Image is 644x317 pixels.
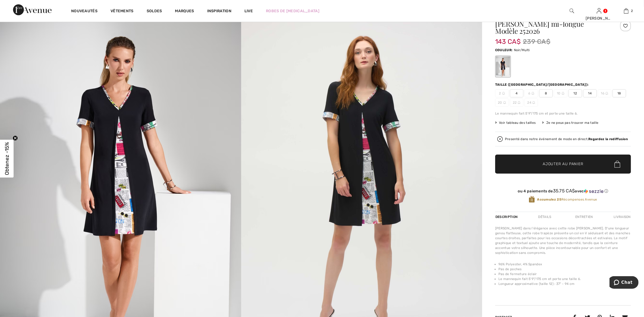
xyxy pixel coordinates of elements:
span: 8 [539,89,553,97]
button: Close teaser [12,135,18,141]
li: Le mannequin fait 5'9"/175 cm et porte une taille 6. [498,276,631,281]
img: Regardez la rediffusion [497,136,503,142]
span: 18 [612,89,626,97]
div: [PERSON_NAME] [586,16,612,21]
div: Livraison [612,212,631,222]
strong: Regardez la rediffusion [588,137,628,141]
img: Mes infos [597,8,601,14]
span: 20 [495,99,509,107]
img: ring-m.svg [502,92,505,95]
a: Se connecter [597,8,601,13]
span: 24 [524,99,538,107]
span: 12 [568,89,582,97]
a: 2 [613,8,639,14]
img: ring-m.svg [605,92,608,95]
div: Détails [534,212,556,222]
div: Entretien [571,212,598,222]
img: Mon panier [624,8,629,14]
span: 2 [495,89,509,97]
span: Obtenez -15% [4,142,10,175]
img: ring-m.svg [518,101,520,104]
img: ring-m.svg [532,92,534,95]
div: [PERSON_NAME] dans l'élégance avec cette robe [PERSON_NAME]. D'une longueur genou flatteuse, cett... [495,226,631,255]
div: Je ne peux pas trouver ma taille [542,120,599,125]
div: Presenté dans notre événement de mode en direct. [505,137,628,141]
div: Description [495,212,519,222]
img: Sezzle [584,189,604,194]
img: ring-m.svg [532,101,535,104]
li: Pas de poches [498,267,631,272]
li: 96% Polyester, 4% Spandex [498,262,631,267]
span: 10 [554,89,567,97]
span: 14 [583,89,597,97]
div: Taille ([GEOGRAPHIC_DATA]/[GEOGRAPHIC_DATA]): [495,82,590,87]
button: Ajouter au panier [495,155,631,174]
div: Noir/Multi [496,56,510,77]
div: ou 4 paiements de35.75 CA$avecSezzle Cliquez pour en savoir plus sur Sezzle [495,188,631,196]
div: ou 4 paiements de avec [495,188,631,194]
span: Inspiration [207,9,231,14]
span: 35.75 CA$ [553,188,575,193]
img: ring-m.svg [503,101,506,104]
img: recherche [570,8,574,14]
a: Live [244,8,253,14]
span: 6 [524,89,538,97]
span: 16 [598,89,611,97]
li: Longueur approximative (taille 12) : 37" - 94 cm [498,281,631,286]
span: 22 [510,99,523,107]
a: Vêtements [111,9,134,14]
div: Le mannequin fait 5'9"/175 cm et porte une taille 6. [495,111,631,116]
li: Pas de fermeture éclair [498,272,631,276]
span: Noir/Multi [514,48,530,52]
span: 4 [510,89,523,97]
img: Récompenses Avenue [529,196,535,203]
a: Nouveautés [71,9,98,14]
a: Robes de [MEDICAL_DATA] [266,8,319,14]
span: Couleur: [495,48,513,52]
h1: [PERSON_NAME] mi-longue Modèle 252026 [495,20,608,35]
img: Bag.svg [614,161,620,168]
strong: Accumulez 25 [537,198,561,201]
span: Récompenses Avenue [537,197,597,202]
span: 143 CA$ [495,32,521,45]
span: 2 [631,8,633,13]
img: 1ère Avenue [13,4,52,15]
a: Marques [175,9,194,14]
span: Ajouter au panier [543,161,583,167]
img: ring-m.svg [562,92,564,95]
span: 239 CA$ [523,37,550,47]
iframe: Ouvre un widget dans lequel vous pouvez chatter avec l’un de nos agents [610,276,639,290]
span: Voir tableau des tailles [495,120,536,125]
a: Soldes [147,9,162,14]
